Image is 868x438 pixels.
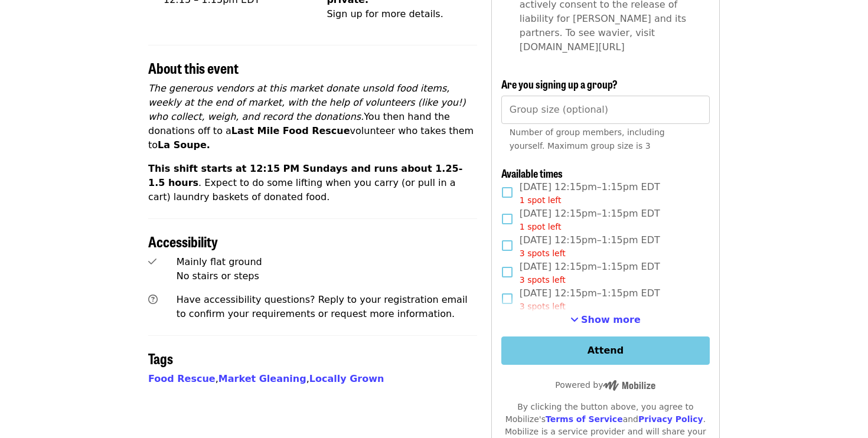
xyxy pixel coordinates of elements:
a: Locally Grown [309,373,384,384]
span: 3 spots left [520,302,566,311]
p: . Expect to do some lifting when you carry (or pull in a cart) laundry baskets of donated food. [148,162,477,204]
span: Powered by [555,380,655,390]
span: 3 spots left [520,275,566,285]
span: [DATE] 12:15pm–1:15pm EDT [520,260,660,286]
div: Mainly flat ground [177,255,477,269]
span: [DATE] 12:15pm–1:15pm EDT [520,207,660,233]
p: You then hand the donations off to a volunteer who takes them to [148,81,477,152]
div: No stairs or steps [177,269,477,283]
span: 3 spots left [520,249,566,258]
span: Accessibility [148,231,218,251]
a: Privacy Policy [638,414,703,424]
strong: This shift starts at 12:15 PM Sundays and runs about 1.25-1.5 hours [148,163,462,188]
span: 1 spot left [520,195,562,205]
span: [DATE] 12:15pm–1:15pm EDT [520,180,660,207]
img: Powered by Mobilize [603,380,655,391]
span: , [148,373,218,384]
i: check icon [148,256,156,267]
button: See more timeslots [570,313,641,327]
span: About this event [148,57,239,78]
a: Terms of Service [546,414,623,424]
i: question-circle icon [148,294,158,305]
span: Are you signing up a group? [501,76,618,91]
em: The generous vendors at this market donate unsold food items, weekly at the end of market, with t... [148,83,466,122]
a: Market Gleaning [218,373,306,384]
a: Food Rescue [148,373,216,384]
button: Attend [501,336,710,365]
span: Show more [581,314,641,325]
span: , [218,373,309,384]
input: [object Object] [501,96,710,124]
span: Have accessibility questions? Reply to your registration email to confirm your requirements or re... [177,294,468,319]
span: Number of group members, including yourself. Maximum group size is 3 [510,128,665,151]
span: Available times [501,165,563,181]
span: [DATE] 12:15pm–1:15pm EDT [520,233,660,260]
span: Tags [148,348,173,368]
strong: La Soupe. [158,139,210,151]
span: 1 spot left [520,222,562,231]
span: [DATE] 12:15pm–1:15pm EDT [520,286,660,313]
strong: Last Mile Food Rescue [231,125,350,136]
span: Sign up for more details. [327,8,443,19]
